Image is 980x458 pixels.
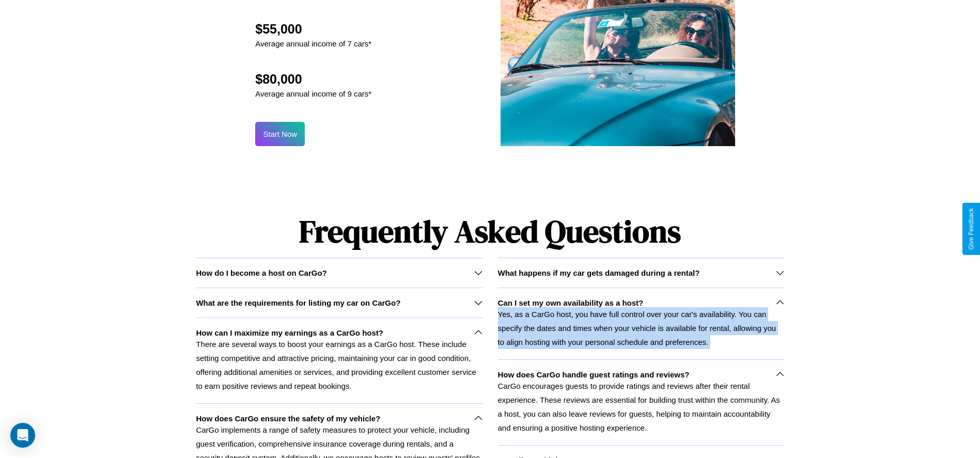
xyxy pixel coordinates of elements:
h2: $80,000 [255,72,371,87]
button: Start Now [255,122,305,146]
h1: Frequently Asked Questions [196,205,784,258]
div: Give Feedback [968,208,975,250]
h3: Can I set my own availability as a host? [498,298,644,307]
h3: What happens if my car gets damaged during a rental? [498,269,700,277]
h3: How do I become a host on CarGo? [196,269,326,277]
h3: How does CarGo ensure the safety of my vehicle? [196,414,380,423]
p: Average annual income of 7 cars* [255,37,371,51]
h3: How does CarGo handle guest ratings and reviews? [498,370,690,379]
div: Open Intercom Messenger [10,423,35,448]
h3: What are the requirements for listing my car on CarGo? [196,298,400,307]
p: CarGo encourages guests to provide ratings and reviews after their rental experience. These revie... [498,379,784,435]
p: Average annual income of 9 cars* [255,87,371,101]
h2: $55,000 [255,22,371,37]
h3: How can I maximize my earnings as a CarGo host? [196,328,383,337]
p: Yes, as a CarGo host, you have full control over your car's availability. You can specify the dat... [498,307,784,349]
p: There are several ways to boost your earnings as a CarGo host. These include setting competitive ... [196,337,482,393]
